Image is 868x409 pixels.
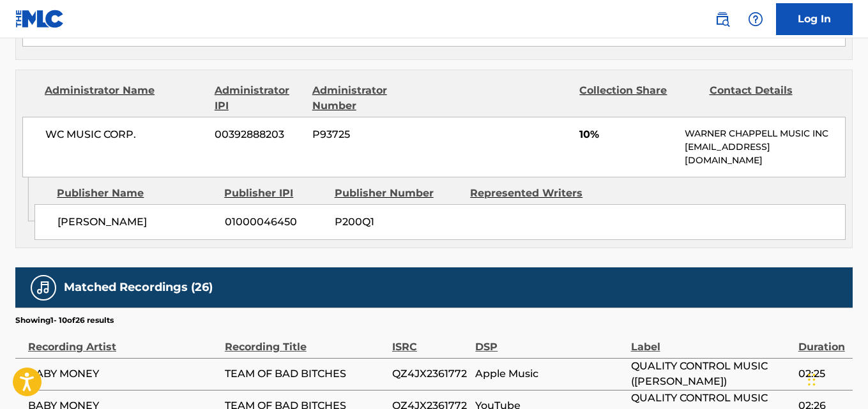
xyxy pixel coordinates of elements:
[335,214,461,230] span: P200Q1
[225,214,325,230] span: 01000046450
[579,83,699,114] div: Collection Share
[224,186,324,201] div: Publisher IPI
[335,186,461,201] div: Publisher Number
[579,127,675,142] span: 10%
[312,127,432,142] span: P93725
[392,326,469,355] div: ISRC
[685,127,845,140] p: WARNER CHAPPELL MUSIC INC
[475,366,624,382] span: Apple Music
[710,6,735,32] a: Public Search
[685,140,845,167] p: [EMAIL_ADDRESS][DOMAIN_NAME]
[15,10,65,28] img: MLC Logo
[215,83,303,114] div: Administrator IPI
[57,186,215,201] div: Publisher Name
[808,361,816,399] div: Drag
[225,366,386,382] span: TEAM OF BAD BITCHES
[225,326,386,355] div: Recording Title
[64,280,213,295] h5: Matched Recordings (26)
[631,359,792,389] span: QUALITY CONTROL MUSIC ([PERSON_NAME])
[776,3,853,35] a: Log In
[470,186,597,201] div: Represented Writers
[392,366,469,382] span: QZ4JX2361772
[28,366,218,382] span: BABY MONEY
[475,326,624,355] div: DSP
[798,326,846,355] div: Duration
[28,326,218,355] div: Recording Artist
[798,366,846,382] span: 02:25
[748,11,763,27] img: help
[710,83,830,114] div: Contact Details
[45,83,205,114] div: Administrator Name
[215,127,303,142] span: 00392888203
[715,11,730,27] img: search
[36,280,51,295] img: Matched Recordings
[15,315,114,326] p: Showing 1 - 10 of 26 results
[312,83,432,114] div: Administrator Number
[804,348,868,409] iframe: Chat Widget
[45,127,205,142] span: WC MUSIC CORP.
[57,214,215,230] span: [PERSON_NAME]
[631,326,792,355] div: Label
[743,6,768,32] div: Help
